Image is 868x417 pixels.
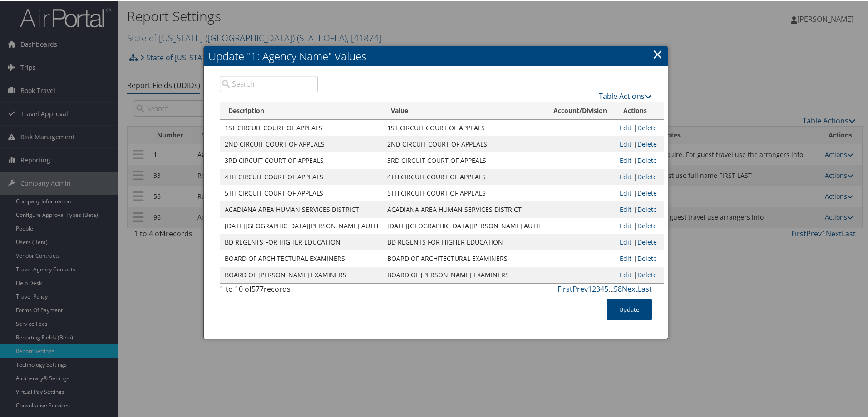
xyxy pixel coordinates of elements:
[599,90,652,100] a: Table Actions
[652,44,663,62] a: ×
[383,101,545,119] th: Value: activate to sort column ascending
[615,201,664,217] td: |
[220,135,383,152] td: 2ND CIRCUIT COURT OF APPEALS
[620,237,631,245] a: Edit
[620,123,631,131] a: Edit
[220,168,383,184] td: 4TH CIRCUIT COURT OF APPEALS
[220,283,318,298] div: 1 to 10 of records
[615,233,664,250] td: |
[383,135,545,152] td: 2ND CIRCUIT COURT OF APPEALS
[557,283,572,293] a: First
[615,101,664,119] th: Actions
[615,135,664,152] td: |
[637,204,657,213] a: Delete
[204,45,668,65] h2: Update "1: Agency Name" Values
[588,283,592,293] a: 1
[615,266,664,282] td: |
[220,75,318,91] input: Search
[600,283,604,293] a: 4
[220,101,383,119] th: Description: activate to sort column descending
[383,201,545,217] td: ACADIANA AREA HUMAN SERVICES DISTRICT
[383,266,545,282] td: BOARD OF [PERSON_NAME] EXAMINERS
[620,172,631,180] a: Edit
[572,283,588,293] a: Prev
[220,119,383,135] td: 1ST CIRCUIT COURT OF APPEALS
[620,155,631,164] a: Edit
[637,123,657,131] a: Delete
[383,119,545,135] td: 1ST CIRCUIT COURT OF APPEALS
[220,233,383,250] td: BD REGENTS FOR HIGHER EDUCATION
[383,184,545,201] td: 5TH CIRCUIT COURT OF APPEALS
[620,221,631,229] a: Edit
[592,283,596,293] a: 2
[638,283,652,293] a: Last
[220,201,383,217] td: ACADIANA AREA HUMAN SERVICES DISTRICT
[220,217,383,233] td: [DATE][GEOGRAPHIC_DATA][PERSON_NAME] AUTH
[620,253,631,262] a: Edit
[614,283,622,293] a: 58
[383,233,545,250] td: BD REGENTS FOR HIGHER EDUCATION
[615,184,664,201] td: |
[637,188,657,196] a: Delete
[615,217,664,233] td: |
[383,217,545,233] td: [DATE][GEOGRAPHIC_DATA][PERSON_NAME] AUTH
[596,283,600,293] a: 3
[615,152,664,168] td: |
[615,168,664,184] td: |
[383,152,545,168] td: 3RD CIRCUIT COURT OF APPEALS
[220,250,383,266] td: BOARD OF ARCHITECTURAL EXAMINERS
[637,237,657,245] a: Delete
[220,266,383,282] td: BOARD OF [PERSON_NAME] EXAMINERS
[620,188,631,196] a: Edit
[637,155,657,164] a: Delete
[637,172,657,180] a: Delete
[637,270,657,278] a: Delete
[620,139,631,147] a: Edit
[620,204,631,213] a: Edit
[608,283,614,293] span: …
[383,250,545,266] td: BOARD OF ARCHITECTURAL EXAMINERS
[607,298,652,319] button: Update
[615,250,664,266] td: |
[604,283,608,293] a: 5
[545,101,615,119] th: Account/Division: activate to sort column ascending
[383,168,545,184] td: 4TH CIRCUIT COURT OF APPEALS
[637,253,657,262] a: Delete
[615,119,664,135] td: |
[220,184,383,201] td: 5TH CIRCUIT COURT OF APPEALS
[252,283,264,293] span: 577
[220,152,383,168] td: 3RD CIRCUIT COURT OF APPEALS
[620,270,631,278] a: Edit
[637,139,657,147] a: Delete
[622,283,638,293] a: Next
[637,221,657,229] a: Delete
